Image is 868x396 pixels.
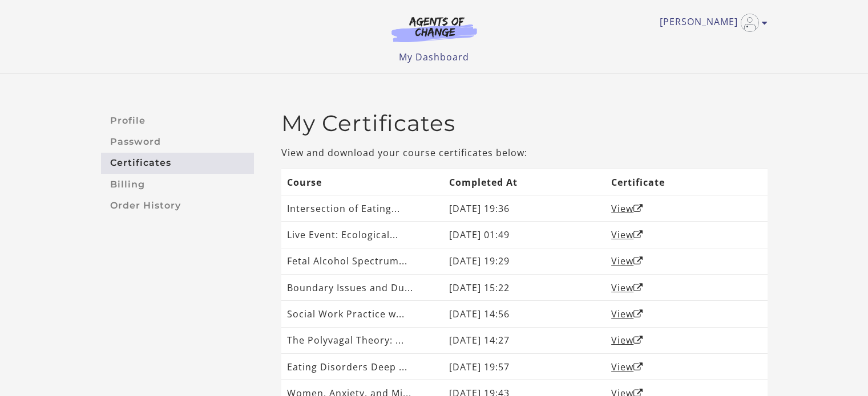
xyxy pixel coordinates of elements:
[633,362,643,371] i: Open in a new window
[281,327,443,353] td: The Polyvagal Theory: ...
[443,169,605,195] th: Completed At
[443,275,605,301] td: [DATE] 15:22
[101,131,254,152] a: Password
[101,174,254,195] a: Billing
[611,202,643,215] a: ViewOpen in a new window
[611,281,643,294] a: ViewOpen in a new window
[443,327,605,353] td: [DATE] 14:27
[611,228,643,241] a: ViewOpen in a new window
[281,169,443,195] th: Course
[281,275,443,301] td: Boundary Issues and Du...
[281,110,768,137] h2: My Certificates
[611,361,643,373] a: ViewOpen in a new window
[380,16,489,42] img: Agents of Change Logo
[399,51,469,63] a: My Dashboard
[101,195,254,216] a: Order History
[633,256,643,266] i: Open in a new window
[281,222,443,248] td: Live Event: Ecological...
[633,204,643,213] i: Open in a new window
[101,110,254,131] a: Profile
[281,195,443,222] td: Intersection of Eating...
[101,153,254,174] a: Certificates
[281,248,443,274] td: Fetal Alcohol Spectrum...
[633,309,643,319] i: Open in a new window
[281,354,443,380] td: Eating Disorders Deep ...
[633,230,643,239] i: Open in a new window
[443,195,605,222] td: [DATE] 19:36
[611,334,643,346] a: ViewOpen in a new window
[660,14,762,32] a: Toggle menu
[633,283,643,292] i: Open in a new window
[281,146,768,160] p: View and download your course certificates below:
[443,222,605,248] td: [DATE] 01:49
[443,301,605,327] td: [DATE] 14:56
[605,169,768,195] th: Certificate
[443,248,605,274] td: [DATE] 19:29
[611,255,643,267] a: ViewOpen in a new window
[281,301,443,327] td: Social Work Practice w...
[443,354,605,380] td: [DATE] 19:57
[611,308,643,320] a: ViewOpen in a new window
[633,336,643,345] i: Open in a new window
